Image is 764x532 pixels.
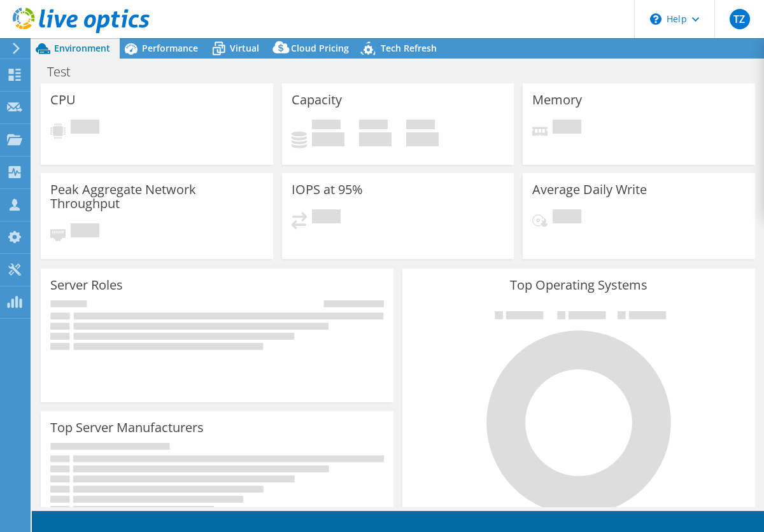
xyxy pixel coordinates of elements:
h4: 0 GiB [359,132,392,146]
h4: 0 GiB [312,132,344,146]
span: Cloud Pricing [291,42,349,54]
h3: CPU [50,93,76,107]
h3: Server Roles [50,278,123,292]
h3: Capacity [292,93,342,107]
span: Total [406,120,435,132]
span: Pending [553,120,581,137]
h3: Top Server Manufacturers [50,421,204,435]
span: Pending [71,120,99,137]
span: TZ [730,9,750,29]
span: Pending [71,223,99,241]
span: Pending [312,209,341,227]
svg: \n [650,13,661,25]
h3: Average Daily Write [532,183,647,197]
h1: Test [41,65,90,79]
span: Environment [54,42,110,54]
span: Used [312,120,341,132]
span: Virtual [230,42,259,54]
span: Free [359,120,388,132]
span: Tech Refresh [381,42,437,54]
h3: Peak Aggregate Network Throughput [50,183,264,211]
h4: 0 GiB [406,132,439,146]
span: Pending [553,209,581,227]
h3: IOPS at 95% [292,183,363,197]
h3: Memory [532,93,582,107]
span: Performance [142,42,198,54]
h3: Top Operating Systems [412,278,746,292]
